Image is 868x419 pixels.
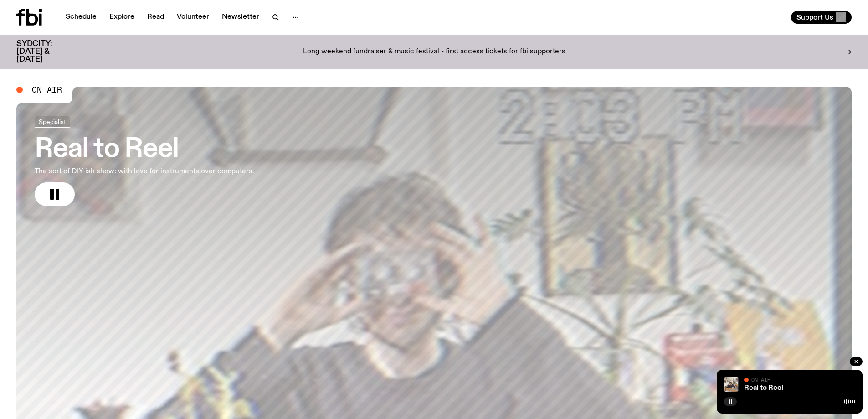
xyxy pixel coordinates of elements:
a: Schedule [60,11,102,24]
span: Support Us [796,13,833,21]
h3: Real to Reel [35,137,254,162]
a: Real to ReelThe sort of DIY-ish show: with love for instruments over computers. [35,116,254,206]
p: Long weekend fundraiser & music festival - first access tickets for fbi supporters [303,48,565,56]
h3: SYDCITY: [DATE] & [DATE] [16,40,75,63]
a: Explore [104,11,140,24]
p: The sort of DIY-ish show: with love for instruments over computers. [35,166,254,177]
a: Real to Reel [744,384,783,392]
a: Specialist [35,116,70,128]
span: On Air [751,377,770,383]
span: Specialist [39,118,66,125]
a: Volunteer [171,11,215,24]
a: Newsletter [216,11,265,24]
a: Read [142,11,169,24]
button: Support Us [791,11,852,24]
img: Jasper Craig Adams holds a vintage camera to his eye, obscuring his face. He is wearing a grey ju... [724,377,739,392]
span: On Air [32,86,62,94]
